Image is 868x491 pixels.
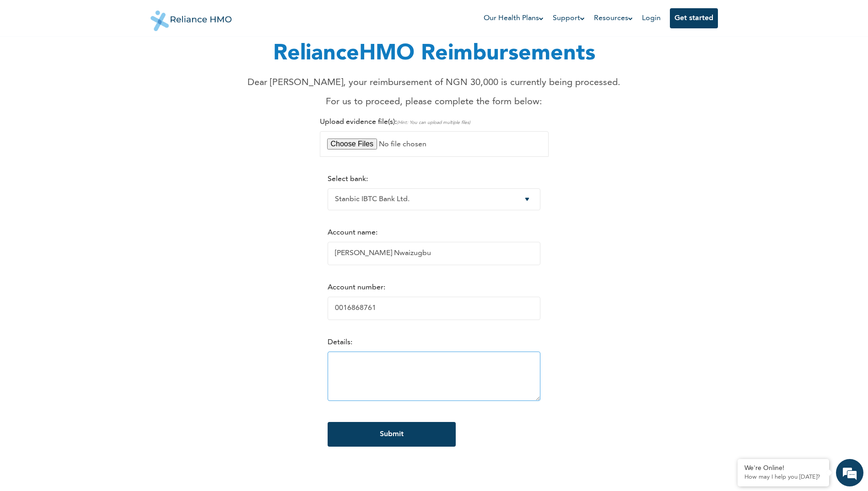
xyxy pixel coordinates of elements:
button: Get started [670,8,718,28]
label: Account name: [328,229,377,236]
p: How may I help you today? [744,474,822,481]
div: FAQs [90,310,175,338]
img: d_794563401_company_1708531726252_794563401 [17,46,37,69]
div: Chat with us now [48,51,154,63]
a: Support [553,13,585,24]
span: (Hint: You can upload multiple files) [397,120,470,125]
img: Reliance HMO's Logo [151,4,232,31]
input: Submit [328,422,456,447]
a: Login [642,15,661,22]
textarea: Type your message and hit 'Enter' [5,278,174,310]
a: Our Health Plans [484,13,544,24]
span: We're online! [53,129,126,222]
a: Resources [594,13,633,24]
p: Dear [PERSON_NAME], your reimbursement of NGN 30,000 is currently being processed. [248,76,620,90]
h1: RelianceHMO Reimbursements [248,37,620,70]
label: Select bank: [328,176,368,183]
label: Details: [328,339,352,346]
p: For us to proceed, please complete the form below: [248,95,620,109]
div: Minimize live chat window [150,5,172,27]
label: Upload evidence file(s): [320,118,470,126]
div: We're Online! [744,464,822,472]
span: Conversation [5,326,90,332]
label: Account number: [328,284,385,291]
